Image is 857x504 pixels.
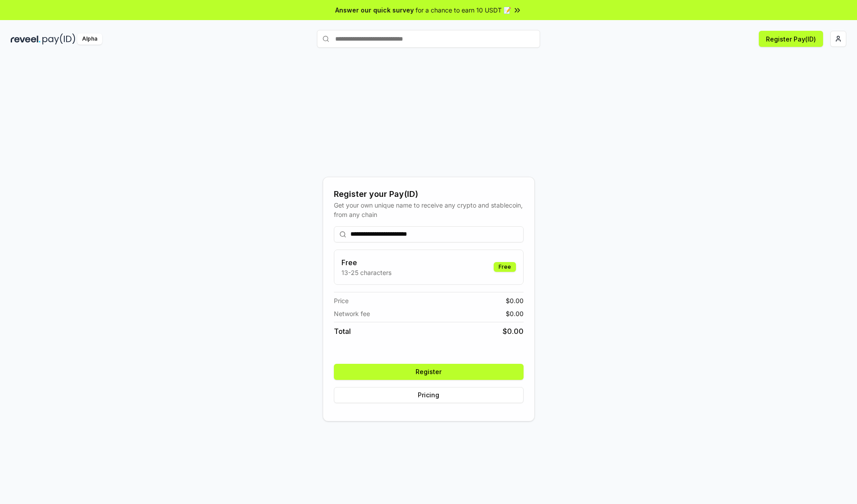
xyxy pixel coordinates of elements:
[334,188,524,200] div: Register your Pay(ID)
[334,387,524,403] button: Pricing
[334,309,370,318] span: Network fee
[334,200,524,219] div: Get your own unique name to receive any crypto and stablecoin, from any chain
[506,309,524,318] span: $ 0.00
[11,33,41,45] img: reveel_dark
[341,257,391,268] h3: Free
[503,326,524,337] span: $ 0.00
[759,31,823,47] button: Register Pay(ID)
[335,5,414,15] span: Answer our quick survey
[334,364,524,380] button: Register
[506,296,524,305] span: $ 0.00
[77,33,102,45] div: Alpha
[416,5,511,15] span: for a chance to earn 10 USDT 📝
[42,33,75,45] img: pay_id
[334,296,349,305] span: Price
[494,262,516,272] div: Free
[334,326,351,337] span: Total
[341,268,391,277] p: 13-25 characters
